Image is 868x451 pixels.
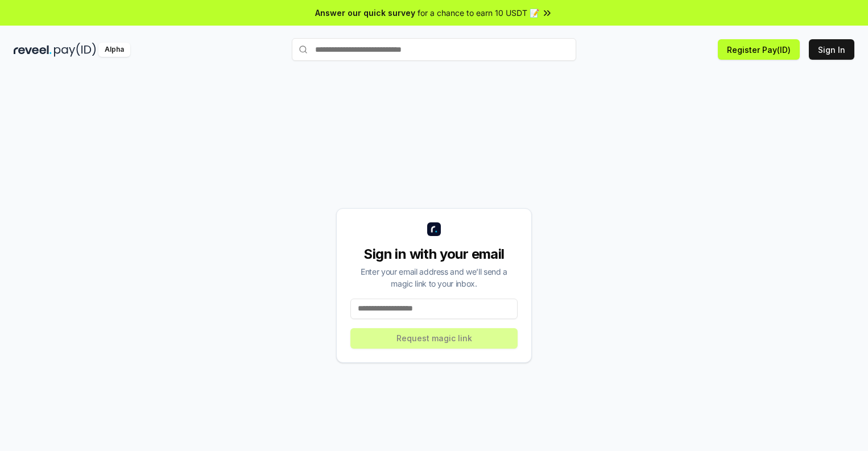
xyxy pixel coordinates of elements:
img: reveel_dark [14,43,52,57]
button: Register Pay(ID) [718,39,800,60]
div: Alpha [98,43,130,57]
span: Answer our quick survey [315,7,415,19]
button: Sign In [809,39,854,60]
span: for a chance to earn 10 USDT 📝 [418,7,539,19]
div: Sign in with your email [350,245,518,263]
div: Enter your email address and we’ll send a magic link to your inbox. [350,266,518,289]
img: logo_small [427,222,441,236]
img: pay_id [54,43,96,57]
